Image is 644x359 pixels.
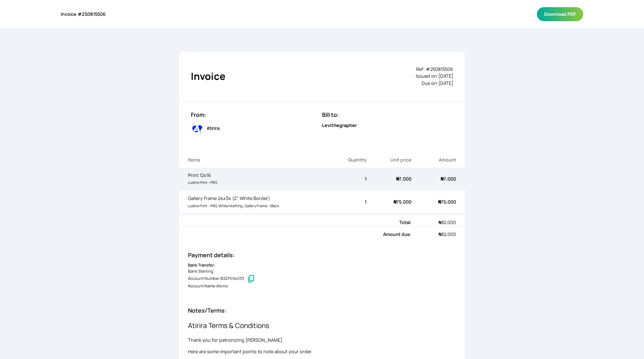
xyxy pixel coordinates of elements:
h3: Payment details: [188,251,456,259]
div: Issued on: [DATE] [416,73,453,79]
span: ₦ [394,199,396,205]
span: 75,000 [438,199,456,205]
span: ₦ [396,176,399,182]
span: 7,000 [396,176,411,182]
h6: Bank Transfer: [188,262,456,268]
p: Unit price [367,156,411,163]
div: Amount due: [188,231,411,238]
span: 82,000 [438,219,456,226]
span: 7,000 [441,176,456,182]
span: 75,000 [394,199,411,205]
span: Atirira [207,125,220,132]
p: Thank you for patronizing [PERSON_NAME]. [188,337,456,344]
small: Lustre Print - PRO [188,180,217,185]
span: 82,000 [438,231,456,237]
div: Bank: Sterling [188,268,456,274]
button: Download PDF [537,7,583,21]
div: Account Number: 8227694033 [188,274,456,283]
span: ₦ [438,199,441,205]
span: ₦ [438,219,441,226]
div: Invoice # 250815506 [61,11,106,18]
h3: Notes/Terms: [188,306,456,315]
div: Due on: [DATE] [416,80,453,87]
div: Account Name: Atirira [188,283,456,289]
span: ₦ [441,176,443,182]
span: ₦ [438,231,441,237]
div: Total: [188,219,411,226]
div: Ref: # 250815506 [416,66,453,73]
div: Gallery Frame 24x34 (2'' White Border) [188,195,322,209]
div: Print 12x16 [188,172,322,186]
div: 1 [322,199,367,205]
h3: From: [191,110,322,119]
p: Quantity [322,156,367,163]
span: Copy to clipboard [247,274,256,283]
p: Items [188,156,322,163]
p: Amount [411,156,456,163]
h3: Bill to: [322,110,453,119]
h2: Atirira Terms & Conditions [188,321,456,331]
b: Levithegrapher [322,122,357,128]
div: 1 [322,176,367,182]
small: Lustre Print - PRO, White Matting, Gallery Frame - Black [188,203,279,208]
h2: Invoice [191,69,225,84]
p: Here are some important points to note about your order. [188,348,456,355]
